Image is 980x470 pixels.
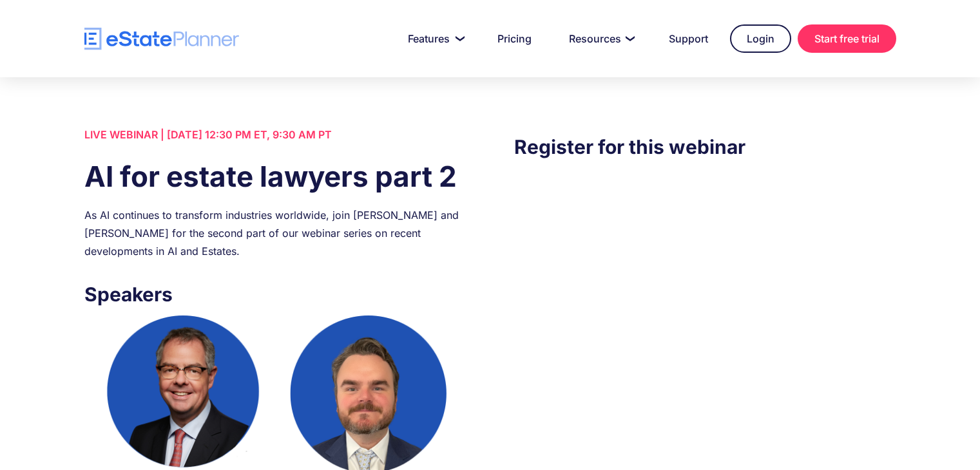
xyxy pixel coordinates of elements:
a: home [84,28,239,50]
h3: Register for this webinar [514,132,896,162]
h1: AI for estate lawyers part 2 [84,156,466,196]
a: Login [730,24,791,53]
div: As AI continues to transform industries worldwide, join [PERSON_NAME] and [PERSON_NAME] for the s... [84,206,466,260]
h3: Speakers [84,279,466,309]
a: Support [653,26,724,52]
a: Features [392,26,476,52]
a: Resources [553,26,647,52]
a: Start free trial [798,24,896,53]
div: LIVE WEBINAR | [DATE] 12:30 PM ET, 9:30 AM PT [84,126,466,144]
iframe: Form 0 [514,187,896,406]
a: Pricing [482,26,547,52]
